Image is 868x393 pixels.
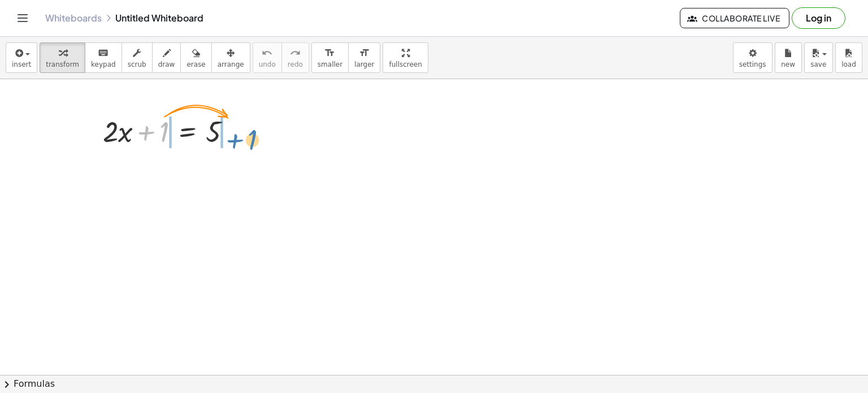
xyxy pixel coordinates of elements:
button: undoundo [253,42,282,73]
span: draw [158,61,175,68]
button: new [775,42,802,73]
button: redoredo [281,42,309,73]
i: redo [290,46,301,60]
span: load [841,61,856,68]
button: load [835,42,862,73]
button: insert [6,42,37,73]
i: undo [262,46,272,60]
button: arrange [211,42,250,73]
span: smaller [318,61,342,68]
i: keyboard [98,46,108,60]
button: format_sizesmaller [311,42,349,73]
span: transform [46,61,79,68]
button: settings [733,42,772,73]
button: transform [40,42,85,73]
span: undo [259,61,276,68]
span: redo [288,61,303,68]
span: settings [739,61,766,68]
span: keypad [91,61,116,68]
i: format_size [324,46,335,60]
button: Log in [792,7,845,29]
button: scrub [121,42,153,73]
span: save [810,61,826,68]
a: Whiteboards [45,12,102,24]
span: new [781,61,795,68]
button: draw [152,42,181,73]
button: format_sizelarger [348,42,380,73]
span: fullscreen [389,61,422,68]
span: insert [12,61,31,68]
span: larger [354,61,374,68]
button: fullscreen [383,42,428,73]
button: save [804,42,833,73]
button: Collaborate Live [680,8,789,28]
span: arrange [218,61,244,68]
button: keyboardkeypad [85,42,122,73]
span: Collaborate Live [689,13,780,23]
button: erase [180,42,211,73]
span: erase [186,61,205,68]
span: scrub [128,61,146,68]
button: Toggle navigation [14,9,32,27]
i: format_size [359,46,370,60]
